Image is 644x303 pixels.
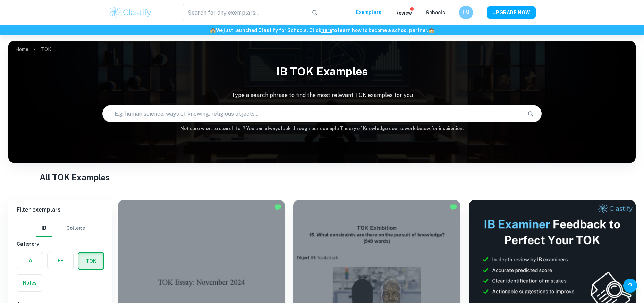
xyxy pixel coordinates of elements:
p: Exemplars [356,8,381,16]
button: Notes [17,275,43,291]
h6: Filter exemplars [8,200,112,220]
p: Type a search phrase to find the most relevant TOK examples for you [8,91,636,99]
button: LM [459,6,473,19]
h6: Not sure what to search for? You can always look through our example Theory of Knowledge coursewo... [8,125,636,132]
p: Review [395,9,412,17]
input: E.g. human science, ways of knowing, religious objects... [103,104,522,123]
h1: IB TOK examples [8,60,636,83]
a: here [321,27,332,33]
a: Home [15,44,28,54]
button: EE [48,252,73,269]
img: Marked [274,204,281,211]
img: Clastify logo [108,6,152,19]
h1: All TOK Examples [40,171,604,183]
div: Filter type choice [36,220,85,237]
button: IA [17,252,43,269]
button: College [66,220,85,237]
button: Search [525,108,536,120]
h6: LM [462,9,470,16]
button: IB [36,220,52,237]
input: Search for any exemplars... [183,3,306,22]
p: TOK [41,46,51,53]
button: Help and Feedback [623,279,637,293]
button: UPGRADE NOW [487,6,536,19]
span: 🏫 [429,27,434,33]
button: TOK [78,253,103,269]
span: 🏫 [210,27,216,33]
h6: Category [17,240,104,248]
h6: We just launched Clastify for Schools. Click to learn how to become a school partner. [1,26,643,34]
img: Marked [450,204,457,211]
a: Schools [426,10,445,15]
